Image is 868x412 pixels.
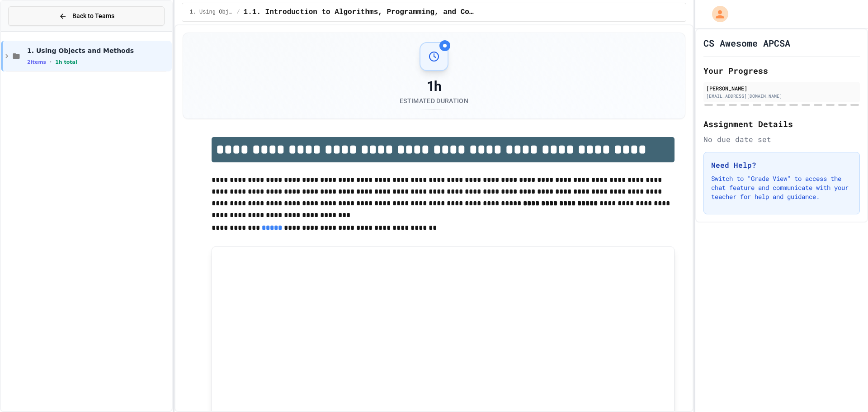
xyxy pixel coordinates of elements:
[703,4,731,24] div: My Account
[244,7,475,18] span: 1.1. Introduction to Algorithms, Programming, and Compilers
[703,134,860,145] div: No due date set
[400,78,468,95] div: 1h
[703,64,860,77] h2: Your Progress
[8,6,165,26] button: Back to Teams
[236,9,240,16] span: /
[703,118,860,130] h2: Assignment Details
[189,9,233,16] span: 1. Using Objects and Methods
[400,96,468,105] div: Estimated Duration
[706,84,857,92] div: [PERSON_NAME]
[55,59,77,65] span: 1h total
[72,11,114,21] span: Back to Teams
[711,160,852,170] h3: Need Help?
[50,58,52,66] span: •
[27,47,170,55] span: 1. Using Objects and Methods
[711,174,852,201] p: Switch to "Grade View" to access the chat feature and communicate with your teacher for help and ...
[706,93,857,99] div: [EMAIL_ADDRESS][DOMAIN_NAME]
[27,59,46,65] span: 2 items
[703,37,790,49] h1: CS Awesome APCSA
